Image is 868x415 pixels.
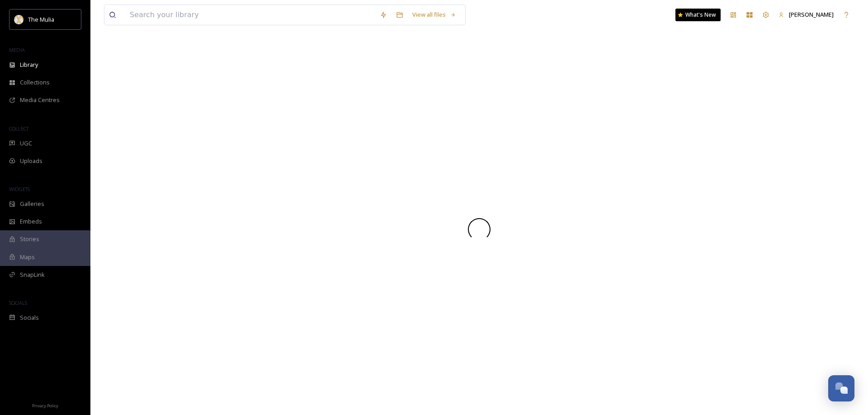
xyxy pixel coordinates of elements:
input: Search your library [125,5,375,25]
span: Media Centres [20,96,60,104]
img: mulia_logo.png [14,15,24,24]
a: View all files [408,6,461,23]
a: What's New [675,9,721,21]
span: SnapLink [20,270,45,279]
button: Open Chat [828,375,854,401]
span: UGC [20,139,32,148]
span: SOCIALS [9,299,27,306]
span: COLLECT [9,125,28,132]
span: MEDIA [9,47,25,53]
span: Library [20,61,38,69]
span: Galleries [20,200,44,208]
span: Stories [20,235,39,243]
span: [PERSON_NAME] [789,10,834,19]
span: Collections [20,78,50,87]
span: Uploads [20,157,42,165]
span: Embeds [20,217,42,226]
a: Privacy Policy [32,400,58,410]
span: Maps [20,253,35,261]
span: Socials [20,313,39,322]
span: The Mulia [28,15,54,23]
span: Privacy Policy [32,403,58,409]
a: [PERSON_NAME] [774,6,838,23]
span: WIDGETS [9,186,30,192]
